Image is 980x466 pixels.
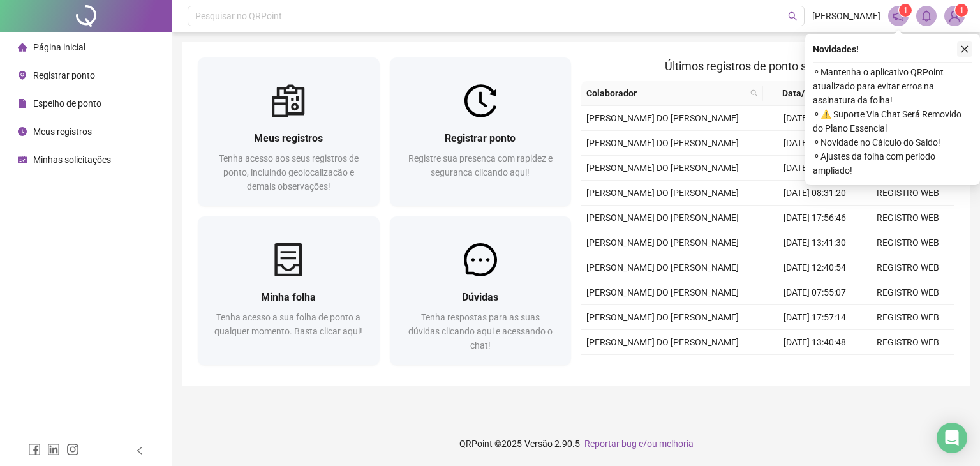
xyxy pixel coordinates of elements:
a: DúvidasTenha respostas para as suas dúvidas clicando aqui e acessando o chat! [390,216,572,365]
td: [DATE] 08:31:20 [768,181,861,206]
td: REGISTRO WEB [861,181,954,206]
td: [DATE] 17:56:46 [768,206,861,230]
span: Minha folha [261,291,316,303]
span: [PERSON_NAME] DO [PERSON_NAME] [586,337,739,347]
span: notification [893,10,904,22]
span: Página inicial [33,42,85,52]
td: [DATE] 12:41:58 [768,355,861,380]
span: ⚬ ⚠️ Suporte Via Chat Será Removido do Plano Essencial [813,107,972,135]
a: Registrar pontoRegistre sua presença com rapidez e segurança clicando aqui! [390,57,572,206]
span: [PERSON_NAME] DO [PERSON_NAME] [586,138,739,148]
span: [PERSON_NAME] [812,9,880,23]
span: ⚬ Mantenha o aplicativo QRPoint atualizado para evitar erros na assinatura da folha! [813,65,972,107]
span: [PERSON_NAME] DO [PERSON_NAME] [586,237,739,248]
span: [PERSON_NAME] DO [PERSON_NAME] [586,312,739,322]
td: REGISTRO WEB [861,255,954,280]
span: [PERSON_NAME] DO [PERSON_NAME] [586,287,739,297]
td: [DATE] 12:09:42 [768,156,861,181]
span: [PERSON_NAME] DO [PERSON_NAME] [586,163,739,173]
span: Reportar bug e/ou melhoria [584,439,694,449]
span: file [18,99,27,108]
span: Registrar ponto [33,70,95,80]
span: Dúvidas [462,291,498,303]
span: Tenha acesso aos seus registros de ponto, incluindo geolocalização e demais observações! [219,153,359,192]
span: Versão [524,439,553,449]
span: [PERSON_NAME] DO [PERSON_NAME] [586,213,739,223]
td: REGISTRO WEB [861,330,954,355]
span: Espelho de ponto [33,98,101,109]
span: Data/Hora [768,86,838,100]
span: Colaborador [586,86,745,100]
span: 1 [903,6,908,15]
td: [DATE] 18:02:41 [768,106,861,131]
span: clock-circle [18,127,27,136]
span: linkedin [47,443,60,456]
span: bell [921,10,932,22]
span: Registre sua presença com rapidez e segurança clicando aqui! [408,153,553,177]
td: [DATE] 13:08:44 [768,131,861,156]
td: REGISTRO WEB [861,305,954,330]
span: Meus registros [254,132,323,144]
span: ⚬ Novidade no Cálculo do Saldo! [813,135,972,149]
span: Tenha acesso a sua folha de ponto a qualquer momento. Basta clicar aqui! [214,312,362,336]
span: ⚬ Ajustes da folha com período ampliado! [813,149,972,177]
td: [DATE] 17:57:14 [768,305,861,330]
span: 1 [960,6,964,15]
td: [DATE] 07:55:07 [768,280,861,305]
a: Minha folhaTenha acesso a sua folha de ponto a qualquer momento. Basta clicar aqui! [198,216,380,365]
div: Open Intercom Messenger [937,423,967,453]
a: Meus registrosTenha acesso aos seus registros de ponto, incluindo geolocalização e demais observa... [198,57,380,206]
span: schedule [18,155,27,164]
span: home [18,43,27,52]
img: 93212 [945,6,964,26]
td: REGISTRO WEB [861,355,954,380]
span: instagram [66,443,79,456]
span: search [750,89,758,97]
span: close [960,45,969,54]
td: REGISTRO WEB [861,230,954,255]
td: REGISTRO WEB [861,206,954,230]
sup: 1 [899,4,912,17]
span: [PERSON_NAME] DO [PERSON_NAME] [586,188,739,198]
footer: QRPoint © 2025 - 2.90.5 - [172,421,980,466]
span: Novidades ! [813,42,859,56]
span: search [748,84,761,103]
span: Tenha respostas para as suas dúvidas clicando aqui e acessando o chat! [408,312,553,350]
td: [DATE] 13:40:48 [768,330,861,355]
span: [PERSON_NAME] DO [PERSON_NAME] [586,113,739,123]
td: [DATE] 12:40:54 [768,255,861,280]
span: Últimos registros de ponto sincronizados [665,59,871,73]
span: search [788,11,798,21]
td: REGISTRO WEB [861,280,954,305]
span: left [135,446,144,455]
th: Data/Hora [763,81,854,106]
td: [DATE] 13:41:30 [768,230,861,255]
sup: Atualize o seu contato no menu Meus Dados [955,4,968,17]
span: [PERSON_NAME] DO [PERSON_NAME] [586,262,739,273]
span: environment [18,71,27,80]
span: Meus registros [33,126,92,137]
span: facebook [28,443,41,456]
span: Registrar ponto [445,132,516,144]
span: Minhas solicitações [33,154,111,165]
